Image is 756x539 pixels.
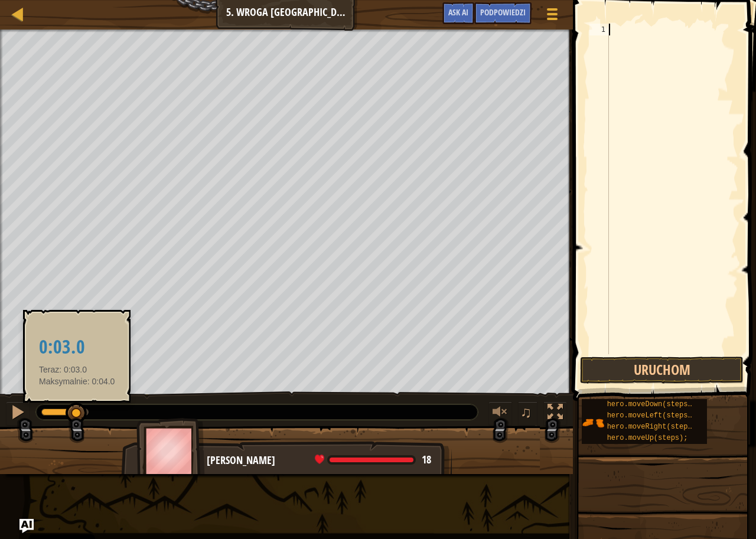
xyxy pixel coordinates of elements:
span: Podpowiedzi [480,6,526,18]
button: Ctrl + P: Pause [6,401,30,426]
span: Ask AI [448,6,468,18]
button: Pokaż menu gry [537,2,567,30]
button: Ask AI [19,519,34,533]
h2: 0:03.0 [39,337,115,358]
button: Uruchom [580,357,744,384]
span: hero.moveUp(steps); [607,434,688,442]
span: hero.moveLeft(steps); [607,411,696,420]
span: hero.moveRight(steps); [607,423,700,431]
div: health: 18 / 18 [315,455,431,465]
div: Teraz: 0:03.0 Maksymalnie: 0:04.0 [31,320,123,393]
span: 18 [422,452,431,467]
img: portrait.png [582,411,604,434]
button: Toggle fullscreen [543,401,567,426]
img: thang_avatar_frame.png [136,418,205,484]
button: ♫ [518,401,538,426]
div: 1 [589,24,609,35]
button: Dopasuj głośność [488,401,512,426]
button: Ask AI [442,2,474,24]
span: hero.moveDown(steps); [607,400,696,409]
div: [PERSON_NAME] [207,453,440,468]
span: ♫ [520,403,532,421]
